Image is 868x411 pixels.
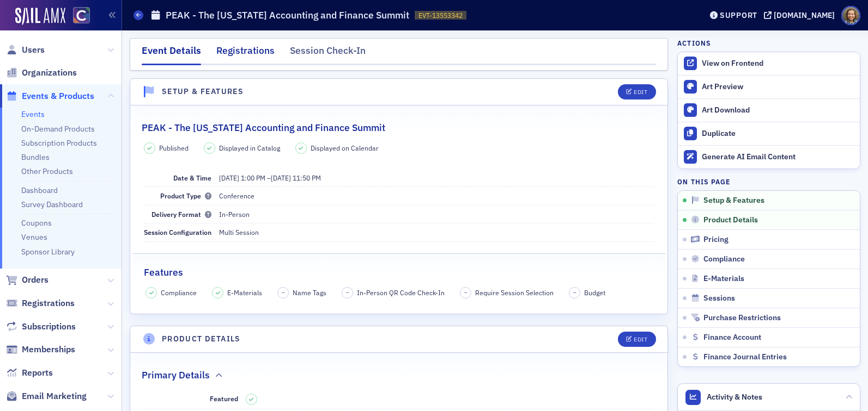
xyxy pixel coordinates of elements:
span: Budget [584,288,605,297]
span: Organizations [22,67,77,79]
a: Email Marketing [6,390,87,402]
div: Session Check-In [290,43,366,64]
a: Dashboard [21,185,58,195]
dd: – [219,169,654,186]
a: Art Download [678,98,860,122]
span: Sessions [703,294,735,303]
span: Featured [210,394,238,403]
h2: Primary Details [142,368,210,382]
h4: On this page [677,177,860,186]
span: – [346,289,349,296]
a: Users [6,44,45,56]
img: SailAMX [73,7,90,24]
h1: PEAK - The [US_STATE] Accounting and Finance Summit [166,9,409,22]
button: Edit [618,84,655,99]
span: E-Materials [227,288,262,297]
a: On-Demand Products [21,124,95,134]
div: Art Download [702,105,854,115]
a: Art Preview [678,76,860,98]
span: E-Materials [703,274,744,284]
img: SailAMX [15,8,65,25]
div: Art Preview [702,82,854,92]
span: Published [159,143,189,153]
time: 11:50 PM [293,173,321,182]
a: Subscription Products [21,138,97,148]
time: 1:00 PM [241,173,265,182]
span: Profile [841,6,860,25]
a: Venues [21,232,47,242]
span: [DATE] [271,173,291,182]
a: Coupons [21,218,52,228]
span: Subscriptions [22,321,76,333]
div: Duplicate [702,129,854,139]
button: Generate AI Email Content [678,145,860,169]
span: In-Person [219,210,250,219]
a: Other Products [21,166,73,176]
div: Registrations [216,43,275,64]
a: Sponsor Library [21,247,75,257]
span: Orders [22,274,48,286]
span: EVT-13553342 [418,11,463,20]
div: [DOMAIN_NAME] [774,10,835,20]
span: Name Tags [293,288,326,297]
span: Require Session Selection [475,288,554,297]
span: – [282,289,285,296]
span: Date & Time [173,173,211,182]
span: Email Marketing [22,390,87,402]
div: Edit [634,337,647,342]
span: Compliance [161,288,197,297]
a: Reports [6,367,53,379]
span: – [573,289,576,296]
div: View on Frontend [702,59,854,68]
button: Duplicate [678,122,860,145]
span: Multi Session [219,228,259,236]
div: Event Details [142,43,201,65]
button: [DOMAIN_NAME] [764,11,839,19]
a: View on Frontend [678,52,860,75]
h2: PEAK - The [US_STATE] Accounting and Finance Summit [142,121,385,135]
a: Registrations [6,297,75,309]
a: Memberships [6,344,75,356]
span: Users [22,44,45,56]
h2: Features [144,265,183,279]
a: View Homepage [65,7,90,26]
button: Edit [618,332,655,347]
a: Events [21,109,45,119]
span: Pricing [703,235,729,245]
span: Memberships [22,344,75,356]
span: Session Configuration [144,228,211,236]
span: Setup & Features [703,196,764,205]
span: Finance Journal Entries [703,352,787,362]
a: Events & Products [6,90,94,102]
a: Bundles [21,152,50,162]
span: Displayed in Catalog [219,143,280,153]
span: Reports [22,367,53,379]
h4: Product Details [162,333,241,345]
span: Finance Account [703,333,761,342]
a: Organizations [6,67,77,79]
span: Compliance [703,254,745,264]
span: Registrations [22,297,75,309]
h4: Setup & Features [162,86,244,97]
span: Activity & Notes [707,391,762,403]
span: – [464,289,468,296]
span: Events & Products [22,90,94,102]
a: Survey Dashboard [21,200,83,209]
div: Generate AI Email Content [702,152,854,162]
a: Subscriptions [6,321,76,333]
span: Conference [219,191,254,200]
a: Orders [6,274,48,286]
h4: Actions [677,38,711,48]
span: Delivery Format [151,210,211,219]
span: In-Person QR Code Check-In [357,288,445,297]
span: Product Details [703,215,758,225]
div: Edit [634,89,647,95]
span: Purchase Restrictions [703,313,781,323]
span: [DATE] [219,173,239,182]
div: Support [720,10,757,20]
span: Product Type [160,191,211,200]
span: Displayed on Calendar [311,143,379,153]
